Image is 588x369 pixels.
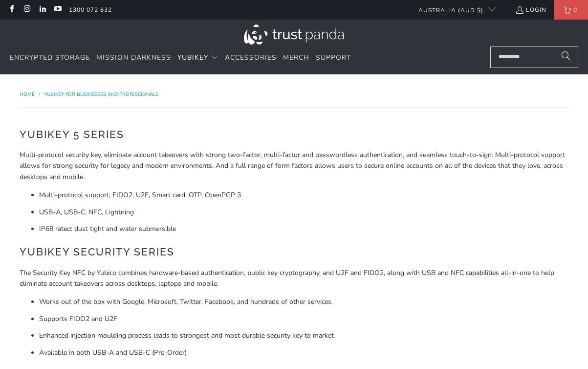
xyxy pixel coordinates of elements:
span: Merch [283,53,309,62]
li: Multi-protocol support; FIDO2, U2F, Smart card, OTP, OpenPGP 3 [39,190,568,201]
span: Support [316,53,351,62]
span: YubiKey [177,53,208,62]
a: Trust Panda Australia on Facebook [7,6,16,14]
span: Accessories [225,53,277,62]
li: Supports FIDO2 and U2F [39,314,568,324]
li: Works out of the box with Google, Microsoft, Twitter, Facebook, and hundreds of other services. [39,297,568,307]
a: Login [515,4,546,15]
a: 1300 072 632 [69,4,112,15]
span: Encrypted Storage [10,53,90,62]
a: Trust Panda Australia on LinkedIn [38,6,46,14]
li: Enhanced injection moulding process leads to strongest and most durable security key to market [39,330,568,341]
h2: YubiKey 5 Series [20,127,568,142]
p: Multi-protocol security key, eliminate account takeovers with strong two-factor, multi-factor and... [20,150,568,183]
span: Home [20,91,35,98]
input: Search... [490,46,578,68]
button: Search [554,46,578,68]
li: Available in both USB-A and USB-C (Pre-Order) [39,347,568,358]
p: The Security Key NFC by Yubico combines hardware-based authentication, public key cryptography, a... [20,268,568,290]
li: IP68 rated: dust tight and water submersible [39,224,568,234]
h2: YubiKey Security Series [20,244,568,260]
img: Trust Panda Australia [244,24,344,45]
a: YubiKey for Businesses and Professionals [44,91,158,98]
a: Accessories [225,46,277,69]
a: Trust Panda Australia on YouTube [53,6,62,14]
a: Trust Panda Australia on Instagram [22,6,31,14]
nav: Translation missing: en.navigation.header.main_nav [10,46,351,69]
a: Merch [283,46,309,69]
summary: YubiKey [177,46,218,69]
a: Home [20,91,36,98]
li: USB-A, USB-C, NFC, Lightning [39,207,568,218]
a: Support [316,46,351,69]
a: Encrypted Storage [10,46,90,69]
span: Mission Darkness [96,53,171,62]
span: / [39,91,40,98]
a: Mission Darkness [96,46,171,69]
